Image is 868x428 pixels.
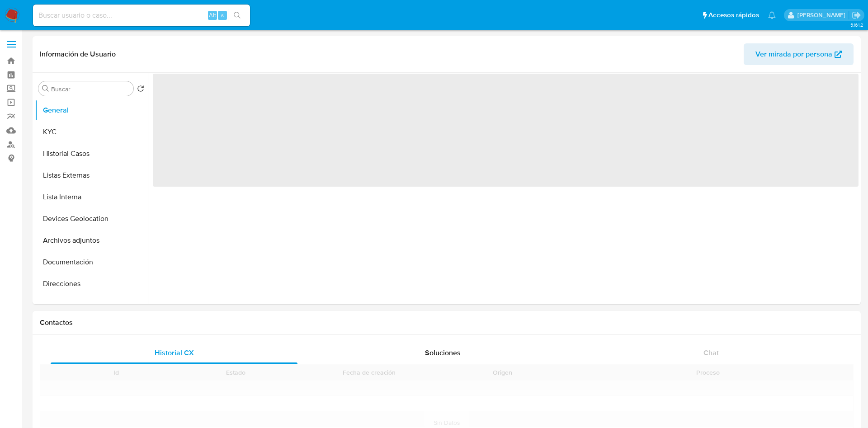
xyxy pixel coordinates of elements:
a: Salir [852,10,861,20]
button: Historial Casos [35,143,148,165]
span: Chat [703,348,719,358]
button: General [35,99,148,121]
button: Ver mirada por persona [744,43,854,65]
span: Historial CX [155,348,194,358]
button: Buscar [42,85,49,92]
button: Restricciones Nuevo Mundo [35,295,148,316]
h1: Información de Usuario [40,50,116,59]
button: Direcciones [35,273,148,295]
button: Lista Interna [35,186,148,208]
button: search-icon [228,9,246,22]
button: KYC [35,121,148,143]
span: ‌ [153,74,859,187]
span: Alt [209,11,216,19]
span: s [221,11,224,19]
button: Listas Externas [35,165,148,186]
h1: Contactos [40,318,854,327]
button: Volver al orden por defecto [137,85,144,95]
span: Soluciones [425,348,461,358]
input: Buscar usuario o caso... [33,9,250,21]
button: Devices Geolocation [35,208,148,230]
button: Archivos adjuntos [35,230,148,251]
span: Accesos rápidos [708,10,759,20]
button: Documentación [35,251,148,273]
input: Buscar [51,85,130,93]
span: Ver mirada por persona [755,43,832,65]
p: alan.cervantesmartinez@mercadolibre.com.mx [797,11,849,19]
a: Notificaciones [768,11,776,19]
